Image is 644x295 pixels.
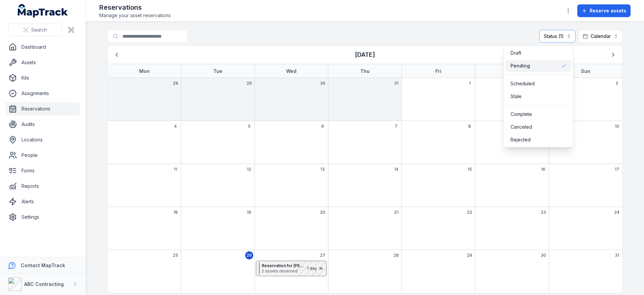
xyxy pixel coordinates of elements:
[511,62,530,69] span: Pending
[503,45,573,147] div: Status (1)
[511,93,522,100] span: Stale
[511,50,521,56] span: Draft
[511,111,532,118] span: Complete
[511,80,535,87] span: Scheduled
[511,136,531,143] span: Rejected
[539,30,576,43] button: Status (1)
[511,124,532,130] span: Canceled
